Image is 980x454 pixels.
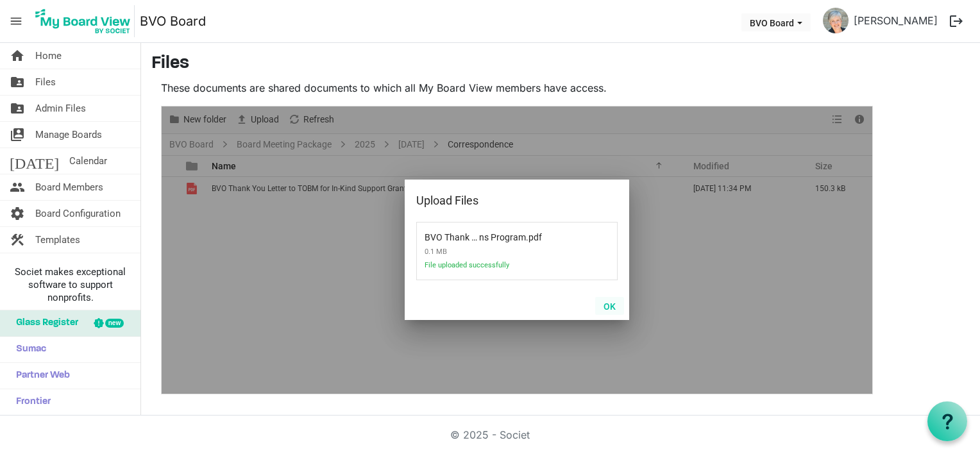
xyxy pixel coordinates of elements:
[69,148,107,174] span: Calendar
[10,310,78,336] span: Glass Register
[823,8,849,33] img: PyyS3O9hLMNWy5sfr9llzGd1zSo7ugH3aP_66mAqqOBuUsvSKLf-rP3SwHHrcKyCj7ldBY4ygcQ7lV8oQjcMMA_thumb.png
[161,80,873,96] p: These documents are shared documents to which all My Board View members have access.
[35,227,80,253] span: Templates
[10,122,25,147] span: switch_account
[416,191,577,210] div: Upload Files
[10,96,25,121] span: folder_shared
[35,122,102,147] span: Manage Boards
[31,5,140,37] a: My Board View Logo
[10,389,51,415] span: Frontier
[450,428,530,441] a: © 2025 - Societ
[31,5,135,37] img: My Board View Logo
[10,363,70,389] span: Partner Web
[151,53,970,75] h3: Files
[10,227,25,253] span: construction
[595,297,624,315] button: OK
[10,201,25,226] span: settings
[425,261,559,277] span: File uploaded successfully
[10,43,25,69] span: home
[35,69,56,95] span: Files
[425,242,559,261] span: 0.1 MB
[849,8,943,33] a: [PERSON_NAME]
[6,265,135,304] span: Societ makes exceptional software to support nonprofits.
[10,174,25,200] span: people
[10,69,25,95] span: folder_shared
[105,319,124,328] div: new
[4,9,28,33] span: menu
[35,96,86,121] span: Admin Files
[741,13,811,31] button: BVO Board dropdownbutton
[35,201,121,226] span: Board Configuration
[943,8,970,35] button: logout
[425,224,526,242] span: BVO Thank You Letter to TOBM for In-Kind Support Grants & Donations Program.pdf
[35,174,103,200] span: Board Members
[10,337,46,362] span: Sumac
[140,8,206,34] a: BVO Board
[10,148,59,174] span: [DATE]
[35,43,62,69] span: Home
